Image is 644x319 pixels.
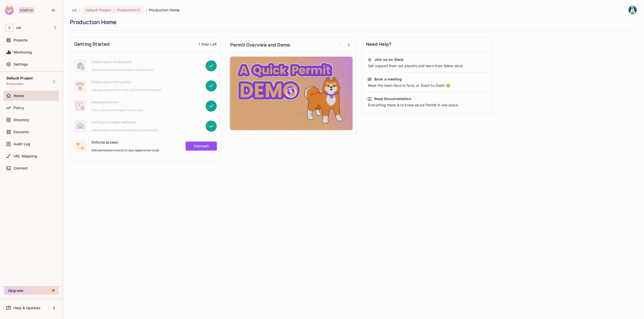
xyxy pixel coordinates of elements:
[4,287,59,295] button: Upgrade
[14,106,24,110] span: Policy
[19,7,34,13] div: Startup
[92,120,158,124] span: Invite your team members
[366,41,392,47] span: Need Help?
[92,148,159,152] span: Add permission checks to your application code
[79,8,80,12] li: /
[198,42,217,47] div: 1 Step Left
[74,41,109,47] span: Getting Started
[146,8,147,12] li: /
[14,118,29,122] span: Directory
[92,108,143,112] span: Sync users and manage their access
[7,76,33,80] span: Default Project
[113,8,115,12] span: :
[92,79,161,84] span: Create your first policy
[117,8,137,12] span: Production
[368,63,487,68] div: Get support from out experts and learn from fellow devs
[86,8,112,12] span: Default Project
[374,96,411,101] div: Read Documentation
[6,24,14,31] span: C
[149,8,179,12] span: Production Home
[14,38,28,42] span: Projects
[70,18,634,26] div: Production Home
[14,306,41,310] span: Help & Updates
[92,59,154,64] span: Create your workspace
[14,166,28,170] span: Connect
[14,154,37,158] span: URL Mapping
[5,6,14,15] img: SReyMgAAAABJRU5ErkJggg==
[230,42,290,48] span: Permit Overview and Demo
[92,68,154,72] span: Your home base for permission management
[92,128,158,132] span: Add members to this workspace or environment
[368,83,487,88] div: Meet the team face to face, or Zoom to Zoom 😉
[92,88,161,92] span: Manage access with roles, actions and resources
[72,8,77,12] span: the active workspace
[14,50,32,54] span: Monitoring
[14,130,29,134] span: Elements
[186,142,217,151] a: Connect
[14,94,24,98] span: Home
[374,77,402,82] div: Book a meeting
[92,140,159,145] span: Enforce access
[16,26,21,30] span: Workspace: cel
[7,82,24,86] span: Production
[92,100,143,104] span: Manage access
[14,142,30,146] span: Audit Log
[374,57,404,62] div: Join us on Slack
[368,103,487,108] div: Everything there is to know about Permit in one place
[628,6,637,14] img: gabriel verges
[14,62,28,66] span: Settings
